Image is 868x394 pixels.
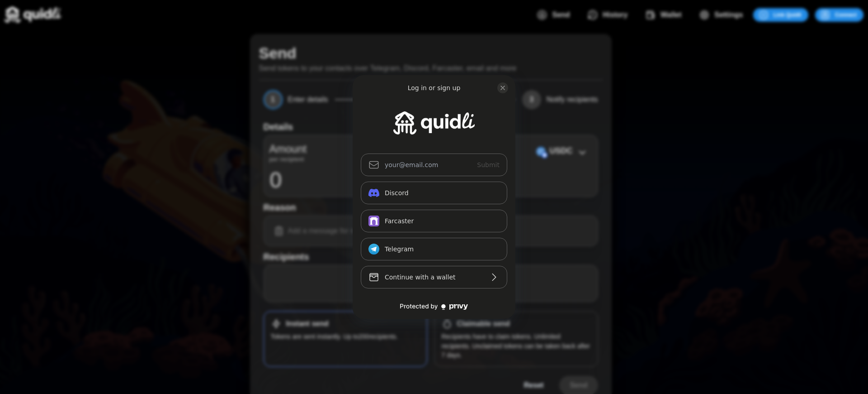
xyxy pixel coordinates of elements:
[477,161,500,168] span: Submit
[393,111,475,134] img: Quidli Dapp logo
[361,238,507,260] button: Telegram
[408,83,461,92] div: Log in or sign up
[497,82,508,93] button: close modal
[469,154,507,176] button: Submit
[361,210,507,232] button: Farcaster
[361,182,507,204] button: Discord
[361,154,507,176] input: Submit
[361,266,507,288] button: Continue with a wallet
[385,272,483,283] div: Continue with a wallet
